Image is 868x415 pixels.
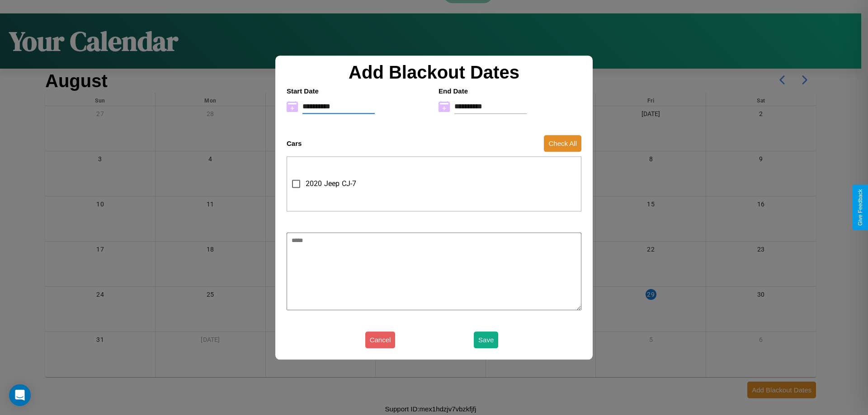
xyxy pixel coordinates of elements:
[544,135,581,152] button: Check All
[306,178,356,189] span: 2020 Jeep CJ-7
[474,331,498,348] button: Save
[857,189,863,226] div: Give Feedback
[287,140,302,147] h4: Cars
[365,331,396,348] button: Cancel
[9,384,31,406] div: Open Intercom Messenger
[282,62,586,83] h2: Add Blackout Dates
[439,87,581,95] h4: End Date
[287,87,429,95] h4: Start Date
